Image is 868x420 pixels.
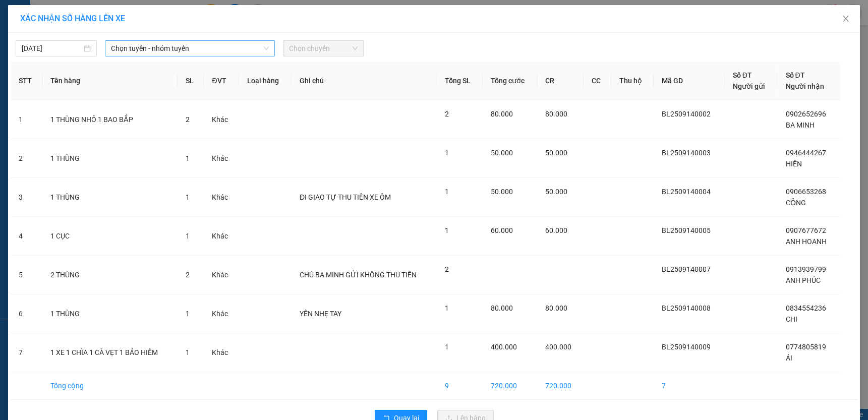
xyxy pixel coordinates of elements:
[11,62,42,100] th: STT
[204,139,239,178] td: Khác
[186,310,190,318] span: 1
[437,372,483,400] td: 9
[785,71,804,79] span: Số ĐT
[785,304,826,312] span: 0834554236
[263,45,269,51] span: down
[11,217,42,256] td: 4
[437,62,483,100] th: Tổng SL
[204,333,239,372] td: Khác
[662,304,711,312] span: BL2509140008
[42,372,178,400] td: Tổng cộng
[300,271,417,279] span: CHÚ BA MINH GỬI KHÔNG THU TIỀN
[785,160,801,168] span: HIỀN
[42,217,178,256] td: 1 CỤC
[491,110,513,118] span: 80.000
[111,41,269,56] span: Chọn tuyến - nhóm tuyến
[545,110,567,118] span: 80.000
[785,149,826,157] span: 0946444267
[186,193,190,201] span: 1
[654,62,725,100] th: Mã GD
[186,271,190,279] span: 2
[491,188,513,196] span: 50.000
[42,62,178,100] th: Tên hàng
[545,304,567,312] span: 80.000
[42,256,178,294] td: 2 THÙNG
[491,304,513,312] span: 80.000
[491,343,517,351] span: 400.000
[239,62,292,100] th: Loại hàng
[545,149,567,157] span: 50.000
[186,348,190,356] span: 1
[785,110,826,118] span: 0902652696
[785,343,826,351] span: 0774805819
[537,372,584,400] td: 720.000
[654,372,725,400] td: 7
[11,139,42,178] td: 2
[186,232,190,240] span: 1
[662,110,711,118] span: BL2509140002
[42,333,178,372] td: 1 XE 1 CHÌA 1 CÀ VẸT 1 BẢO HIỂM
[662,265,711,273] span: BL2509140007
[42,139,178,178] td: 1 THÙNG
[445,226,449,234] span: 1
[204,294,239,333] td: Khác
[11,333,42,372] td: 7
[11,178,42,217] td: 3
[545,188,567,196] span: 50.000
[20,14,125,23] span: XÁC NHẬN SỐ HÀNG LÊN XE
[785,82,824,90] span: Người nhận
[300,193,391,201] span: ĐI GIAO TỰ THU TIỀN XE ÔM
[445,304,449,312] span: 1
[58,37,66,45] span: phone
[785,188,826,196] span: 0906653268
[5,22,192,35] li: 995 [PERSON_NAME]
[289,41,358,56] span: Chọn chuyến
[445,188,449,196] span: 1
[785,121,814,129] span: BA MINH
[42,294,178,333] td: 1 THÙNG
[5,63,140,80] b: GỬI : Bến Xe Bạc Liêu
[491,149,513,157] span: 50.000
[662,343,711,351] span: BL2509140009
[785,276,820,284] span: ANH PHÚC
[733,71,752,79] span: Số ĐT
[11,294,42,333] td: 6
[545,343,571,351] span: 400.000
[785,265,826,273] span: 0913939799
[537,62,584,100] th: CR
[491,226,513,234] span: 60.000
[445,343,449,351] span: 1
[11,256,42,294] td: 5
[785,237,826,246] span: ANH HOANH
[445,110,449,118] span: 2
[204,178,239,217] td: Khác
[292,62,437,100] th: Ghi chú
[445,149,449,157] span: 1
[545,226,567,234] span: 60.000
[204,256,239,294] td: Khác
[584,62,611,100] th: CC
[58,24,66,32] span: environment
[832,5,860,33] button: Close
[204,217,239,256] td: Khác
[842,15,850,23] span: close
[58,7,134,19] b: Nhà Xe Hà My
[483,372,537,400] td: 720.000
[186,115,190,124] span: 2
[733,82,765,90] span: Người gửi
[785,354,792,362] span: ÁI
[204,100,239,139] td: Khác
[483,62,537,100] th: Tổng cước
[785,226,826,234] span: 0907677672
[11,100,42,139] td: 1
[445,265,449,273] span: 2
[785,199,805,207] span: CỘNG
[785,315,797,323] span: CHI
[186,154,190,162] span: 1
[611,62,654,100] th: Thu hộ
[178,62,204,100] th: SL
[42,100,178,139] td: 1 THÙNG NHỎ 1 BAO BẮP
[22,43,82,54] input: 14/09/2025
[204,62,239,100] th: ĐVT
[42,178,178,217] td: 1 THÙNG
